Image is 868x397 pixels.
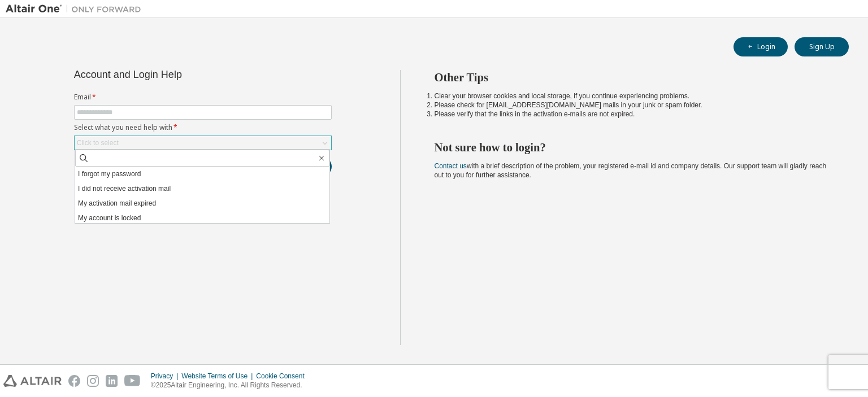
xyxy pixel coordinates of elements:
label: Select what you need help with [74,123,332,132]
img: youtube.svg [124,375,141,387]
p: © 2025 Altair Engineering, Inc. All Rights Reserved. [151,381,311,390]
div: Privacy [151,372,181,381]
li: I forgot my password [75,167,329,181]
button: Login [734,37,788,56]
h2: Other Tips [435,70,829,85]
label: Email [74,93,332,102]
img: Altair One [6,3,147,15]
div: Account and Login Help [74,70,280,79]
div: Cookie Consent [256,372,311,381]
h2: Not sure how to login? [435,140,829,155]
img: facebook.svg [68,375,80,387]
img: instagram.svg [87,375,99,387]
li: Please check for [EMAIL_ADDRESS][DOMAIN_NAME] mails in your junk or spam folder. [435,101,829,110]
li: Clear your browser cookies and local storage, if you continue experiencing problems. [435,91,829,101]
div: Click to select [75,136,331,150]
span: with a brief description of the problem, your registered e-mail id and company details. Our suppo... [435,162,827,179]
a: Contact us [435,162,467,170]
div: Click to select [77,138,119,147]
li: Please verify that the links in the activation e-mails are not expired. [435,110,829,119]
img: altair_logo.svg [3,375,62,387]
img: linkedin.svg [106,375,118,387]
button: Sign Up [795,37,849,56]
div: Website Terms of Use [181,372,256,381]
